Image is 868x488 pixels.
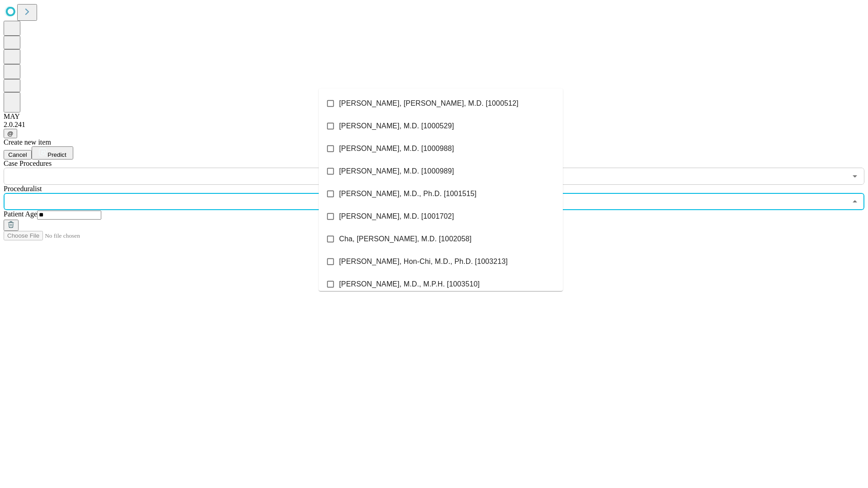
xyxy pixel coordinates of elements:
[4,210,37,218] span: Patient Age
[339,121,454,131] span: [PERSON_NAME], M.D. [1000529]
[4,150,32,160] button: Cancel
[47,151,66,158] span: Predict
[4,185,42,192] span: Proceduralist
[339,188,476,199] span: [PERSON_NAME], M.D., Ph.D. [1001515]
[339,98,519,109] span: [PERSON_NAME], [PERSON_NAME], M.D. [1000512]
[339,279,480,290] span: [PERSON_NAME], M.D., M.P.H. [1003510]
[849,170,861,183] button: Open
[32,146,73,160] button: Predict
[849,195,861,208] button: Close
[339,234,472,244] span: Cha, [PERSON_NAME], M.D. [1002058]
[4,160,52,167] span: Scheduled Procedure
[4,138,51,146] span: Create new item
[339,166,454,177] span: [PERSON_NAME], M.D. [1000989]
[339,211,454,222] span: [PERSON_NAME], M.D. [1001702]
[4,129,17,138] button: @
[8,151,27,158] span: Cancel
[7,130,14,137] span: @
[4,113,864,121] div: MAY
[339,256,508,267] span: [PERSON_NAME], Hon-Chi, M.D., Ph.D. [1003213]
[339,143,454,154] span: [PERSON_NAME], M.D. [1000988]
[4,121,864,129] div: 2.0.241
